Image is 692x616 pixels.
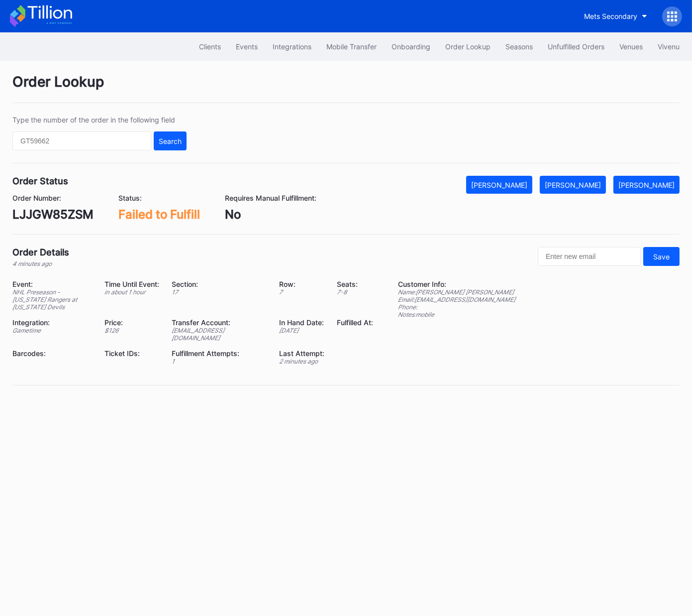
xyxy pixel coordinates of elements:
div: [PERSON_NAME] [618,181,675,189]
button: Seasons [498,37,540,56]
div: Email: [EMAIL_ADDRESS][DOMAIN_NAME] [398,296,515,303]
div: 7 - 8 [337,288,373,296]
div: 7 [279,288,324,296]
div: Order Lookup [12,73,680,103]
div: Clients [199,42,221,51]
button: Order Lookup [438,37,498,56]
button: [PERSON_NAME] [466,176,532,194]
div: Integrations [273,42,311,51]
div: Fulfillment Attempts: [172,349,267,358]
div: LJJGW85ZSM [12,207,94,222]
div: Order Number: [12,194,94,202]
button: Mobile Transfer [319,37,384,56]
div: Events [236,42,258,51]
div: Price: [104,318,159,327]
div: Venues [619,42,643,51]
button: [PERSON_NAME] [613,176,680,194]
button: Venues [612,37,650,56]
div: Gametime [12,327,92,334]
div: Last Attempt: [279,349,324,358]
input: GT59662 [12,131,151,150]
div: No [225,207,316,222]
div: Unfulfilled Orders [548,42,604,51]
div: [DATE] [279,327,324,334]
button: Onboarding [384,37,438,56]
div: 17 [172,288,267,296]
div: Status: [118,194,200,202]
div: Time Until Event: [104,280,159,288]
div: [EMAIL_ADDRESS][DOMAIN_NAME] [172,327,267,342]
div: Integration: [12,318,92,327]
div: Order Lookup [445,42,491,51]
button: [PERSON_NAME] [540,176,606,194]
div: Vivenu [658,42,680,51]
div: Save [653,252,670,261]
div: Barcodes: [12,349,92,358]
div: In Hand Date: [279,318,324,327]
div: Transfer Account: [172,318,267,327]
div: Mobile Transfer [326,42,377,51]
button: Unfulfilled Orders [540,37,612,56]
input: Enter new email [538,247,641,266]
div: in about 1 hour [104,288,159,296]
div: Requires Manual Fulfillment: [225,194,316,202]
div: Ticket IDs: [104,349,159,358]
div: Phone: [398,303,515,311]
div: Customer Info: [398,280,515,288]
div: Fulfilled At: [337,318,373,327]
div: Name: [PERSON_NAME] [PERSON_NAME] [398,288,515,296]
div: NHL Preseason - [US_STATE] Rangers at [US_STATE] Devils [12,288,92,311]
div: $ 126 [104,327,159,334]
div: [PERSON_NAME] [471,181,527,189]
div: Seasons [505,42,533,51]
div: Order Details [12,247,69,257]
div: Search [159,137,182,145]
div: 2 minutes ago [279,358,324,365]
button: Mets Secondary [577,7,655,25]
div: 4 minutes ago [12,260,69,267]
div: Failed to Fulfill [118,207,200,222]
div: Section: [172,280,267,288]
div: 1 [172,358,267,365]
button: Save [643,247,680,266]
div: Onboarding [392,42,430,51]
div: Notes: mobile [398,311,515,318]
div: [PERSON_NAME] [545,181,601,189]
div: Type the number of the order in the following field [12,116,187,124]
div: Order Status [12,176,68,186]
div: Row: [279,280,324,288]
div: Event: [12,280,92,288]
button: Vivenu [650,37,687,56]
button: Clients [192,37,228,56]
div: Mets Secondary [584,12,637,20]
button: Search [154,131,187,150]
button: Events [228,37,265,56]
div: Seats: [337,280,373,288]
button: Integrations [265,37,319,56]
